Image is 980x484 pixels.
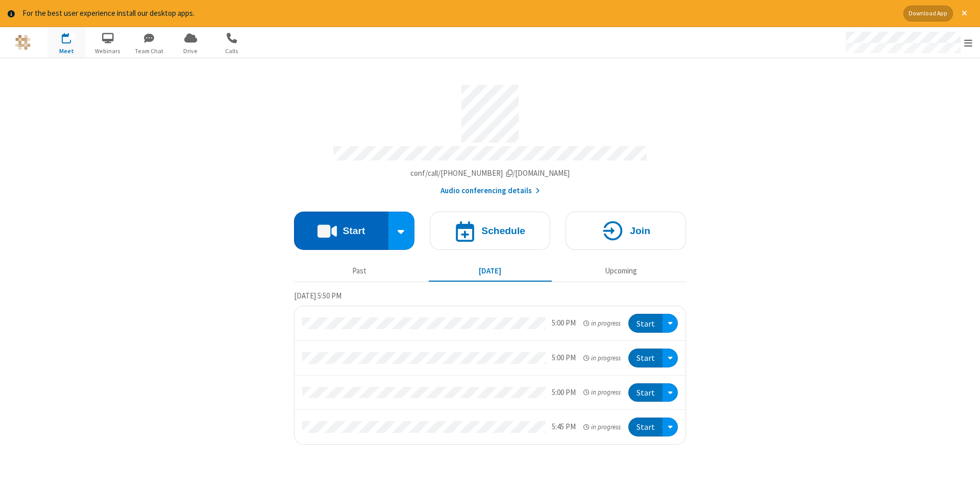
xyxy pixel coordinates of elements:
[89,47,127,56] span: Webinars
[294,77,686,196] section: Account details
[69,33,76,40] div: 4
[552,387,576,399] div: 5:00 PM
[630,226,650,236] h4: Join
[4,27,42,58] button: Logo
[836,27,980,58] div: Open menu
[47,47,86,56] span: Meet
[213,47,251,56] span: Calls
[583,387,621,397] em: in progress
[663,418,678,436] div: Open menu
[583,318,621,328] em: in progress
[22,8,896,19] div: For the best user experience install our desktop apps.
[628,383,663,402] button: Start
[552,421,576,433] div: 5:45 PM
[130,47,168,56] span: Team Chat
[388,212,415,250] div: Start conference options
[294,212,388,250] button: Start
[628,349,663,367] button: Start
[663,314,678,333] div: Open menu
[559,262,682,281] button: Upcoming
[903,6,953,21] button: Download App
[410,168,570,178] span: Copy my meeting room link
[298,262,421,281] button: Past
[628,314,663,333] button: Start
[583,353,621,363] em: in progress
[552,352,576,364] div: 5:00 PM
[440,185,540,197] button: Audio conferencing details
[566,212,686,250] button: Join
[552,317,576,329] div: 5:00 PM
[628,418,663,436] button: Start
[663,349,678,367] div: Open menu
[294,290,686,445] section: Today's Meetings
[663,383,678,402] div: Open menu
[429,262,552,281] button: [DATE]
[294,291,341,301] span: [DATE] 5:50 PM
[430,212,550,250] button: Schedule
[410,168,570,179] button: Copy my meeting room linkCopy my meeting room link
[171,47,210,56] span: Drive
[583,422,621,432] em: in progress
[481,226,525,236] h4: Schedule
[15,35,31,50] img: QA Selenium DO NOT DELETE OR CHANGE
[957,6,972,21] button: Close alert
[342,226,365,236] h4: Start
